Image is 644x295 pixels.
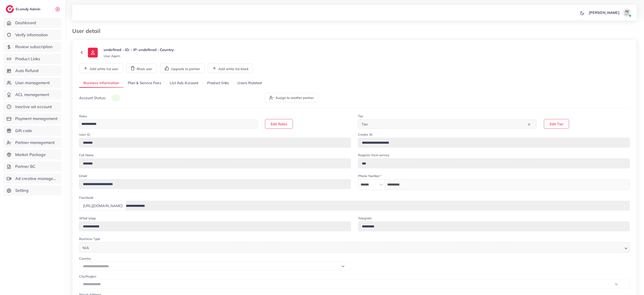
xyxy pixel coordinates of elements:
[358,174,382,178] label: Phone Number
[15,56,40,62] span: Product Links
[233,78,266,88] a: Users Related
[104,54,121,58] small: User Agent:
[586,8,633,17] a: [PERSON_NAME]avatar
[15,104,52,110] span: Inactive ad account
[82,245,90,251] span: N/A
[3,42,62,52] a: Review subscription
[79,95,120,101] p: Account Status:
[3,150,62,160] a: Market Package
[88,48,98,58] img: ic-user-info.36bf1079.svg
[544,119,569,129] button: Edit Tier
[265,93,318,103] button: Assign to another partner
[6,5,41,13] a: logoEcomdy Admin
[358,132,372,137] label: Create At
[203,78,233,88] a: Product links
[79,256,91,261] label: Country
[16,7,41,11] h2: Ecomdy Admin
[3,185,62,196] a: Setting
[15,80,50,86] span: User management
[3,113,62,124] a: Payment management
[3,78,62,88] a: User management
[3,126,62,136] a: Gift code
[208,64,253,73] button: Add white list block
[358,216,372,220] label: Telegram
[80,121,252,128] input: Search for option
[265,119,293,129] button: Edit Roles
[3,137,62,148] a: Partner management
[15,116,58,122] span: Payment management
[160,64,205,73] button: Upgrade to partner
[79,274,96,279] label: City/Region
[589,10,620,15] p: [PERSON_NAME]
[15,68,39,74] span: Auto Refund
[3,173,62,184] a: Ad creative management
[15,164,36,169] span: Partner BC
[6,5,14,13] img: logo
[79,114,87,118] label: Roles
[3,54,62,64] a: Product Links
[79,237,100,241] label: Business Type
[79,132,90,137] label: User ID
[79,174,87,178] label: Email
[358,120,537,129] div: Search for option
[72,28,104,34] h3: User detail
[3,30,62,40] a: Verify information
[358,153,389,157] label: Register from service
[79,64,123,73] button: Add white list user
[15,92,49,98] span: ACL management
[3,66,62,76] a: Auto Refund
[79,195,93,200] label: Facebook
[15,140,55,145] span: Partner management
[15,128,32,134] span: Gift code
[79,201,126,210] div: [URL][DOMAIN_NAME]
[15,176,58,182] span: Ad creative management
[79,242,630,253] div: Search for option
[370,121,527,128] input: Search for option
[3,161,62,172] a: Partner BC
[15,188,28,193] span: Setting
[79,78,124,88] a: Business Information
[361,121,369,128] span: Tier
[3,102,62,112] a: Inactive ad account
[104,47,175,52] p: undefined - ID: - IP: undefined - Country:
[79,153,94,157] label: Full Name
[622,8,631,17] img: avatar
[90,244,623,251] input: Search for option
[15,32,48,38] span: Verify information
[126,64,157,73] button: Block user
[3,18,62,28] a: Dashboard
[15,152,46,158] span: Market Package
[79,120,258,129] div: Search for option
[15,20,36,26] span: Dashboard
[79,216,96,220] label: What'sApp
[528,122,530,127] button: Clear Selected
[165,78,203,88] a: List Ads Account
[15,44,53,50] span: Review subscription
[358,114,363,118] label: Tier
[3,90,62,100] a: ACL management
[124,78,165,88] a: Plan & Service Fees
